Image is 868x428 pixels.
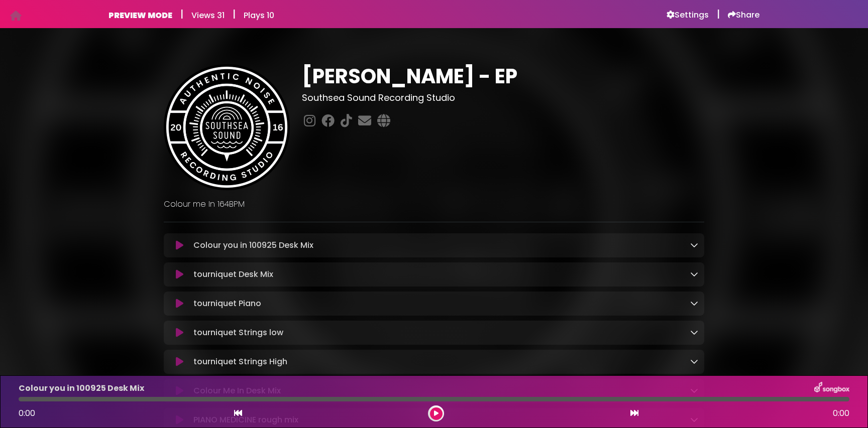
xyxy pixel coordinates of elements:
p: Colour me In 164BPM [164,198,704,210]
h5: | [717,8,720,20]
h5: | [233,8,236,20]
h6: Views 31 [191,11,225,20]
img: Sqix3KgTCSFekl421UP5 [164,64,290,190]
p: Colour you in 100925 Desk Mix [193,239,313,251]
p: tourniquet Strings low [193,327,283,339]
h6: PREVIEW MODE [108,11,172,20]
a: Settings [667,10,709,20]
a: Share [728,10,759,20]
p: tourniquet Desk Mix [193,268,273,280]
h6: Plays 10 [244,11,274,20]
h1: [PERSON_NAME] - EP [302,64,704,88]
p: tourniquet Strings High [193,356,287,368]
p: Colour you in 100925 Desk Mix [19,382,144,394]
h3: Southsea Sound Recording Studio [302,92,704,103]
img: songbox-logo-white.png [814,382,849,395]
h5: | [180,8,183,20]
span: 0:00 [833,407,849,419]
span: 0:00 [19,407,35,419]
p: tourniquet Piano [193,298,261,310]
